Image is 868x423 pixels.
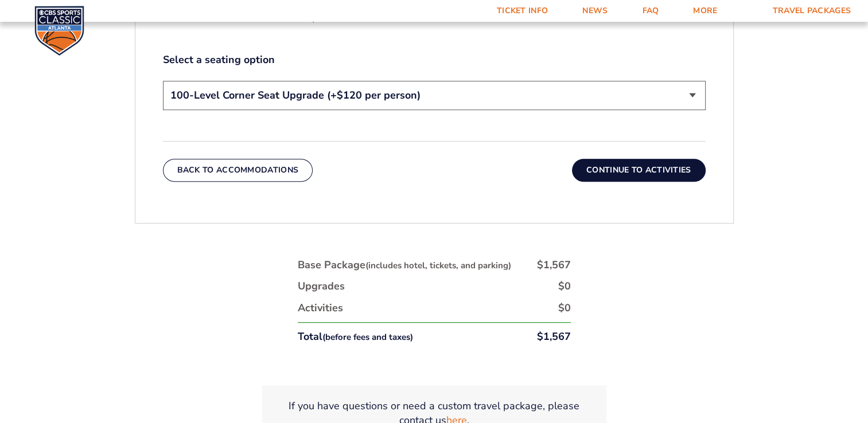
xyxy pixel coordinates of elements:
div: $1,567 [537,258,571,272]
div: Base Package [298,258,511,272]
div: $0 [558,301,571,315]
small: (before fees and taxes) [322,331,413,343]
img: CBS Sports Classic [34,6,84,56]
label: Select a seating option [163,53,706,67]
div: Total [298,330,413,344]
div: Upgrades [298,279,345,293]
div: $1,567 [537,330,571,344]
button: Back To Accommodations [163,159,313,182]
div: $0 [558,279,571,293]
button: Continue To Activities [572,159,706,182]
small: (includes hotel, tickets, and parking) [365,260,511,271]
div: Activities [298,301,343,315]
